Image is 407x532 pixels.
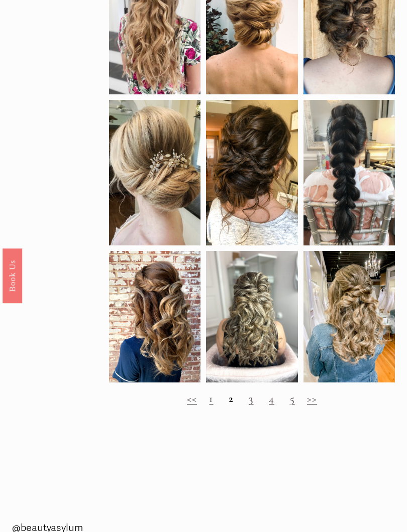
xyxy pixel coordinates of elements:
[307,392,317,405] a: >>
[229,392,234,405] strong: 2
[269,392,274,405] a: 4
[209,392,213,405] a: 1
[249,392,253,405] a: 3
[3,248,22,303] a: Book Us
[290,392,295,405] a: 5
[187,392,197,405] a: <<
